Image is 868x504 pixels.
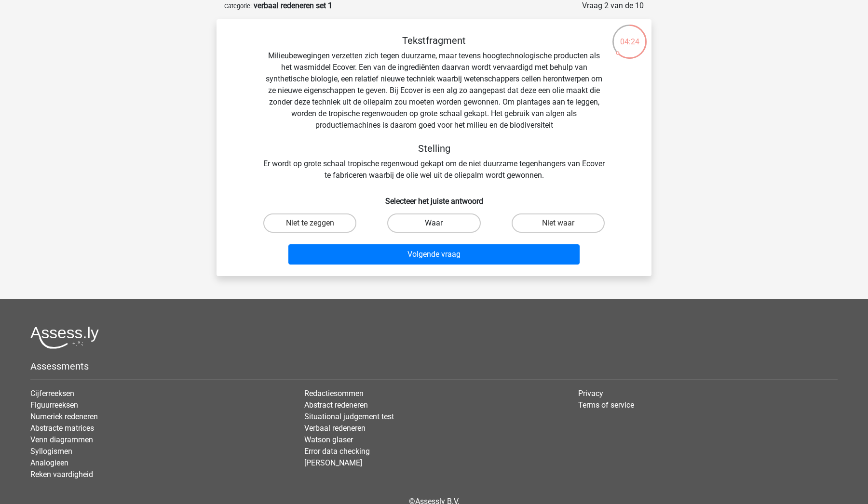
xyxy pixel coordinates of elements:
[30,400,78,410] a: Figuurreeksen
[263,143,605,154] h5: Stelling
[232,35,636,181] div: Milieubewegingen verzetten zich tegen duurzame, maar tevens hoogtechnologische producten als het ...
[30,470,93,479] a: Reken vaardigheid
[304,389,364,398] a: Redactiesommen
[304,400,368,410] a: Abstract redeneren
[30,389,74,398] a: Cijferreeksen
[30,412,98,421] a: Numeriek redeneren
[304,435,353,444] a: Watson glaser
[304,458,362,467] a: [PERSON_NAME]
[387,213,480,233] label: Waar
[30,458,68,467] a: Analogieen
[254,1,332,10] strong: verbaal redeneren set 1
[288,244,580,265] button: Volgende vraag
[304,447,370,456] a: Error data checking
[30,447,72,456] a: Syllogismen
[30,326,99,349] img: Assessly logo
[30,435,93,444] a: Venn diagrammen
[232,189,636,206] h6: Selecteer het juiste antwoord
[263,213,356,233] label: Niet te zeggen
[30,360,838,372] h5: Assessments
[512,213,605,233] label: Niet waar
[578,400,634,410] a: Terms of service
[304,412,394,421] a: Situational judgement test
[611,24,648,48] div: 04:24
[304,424,366,433] a: Verbaal redeneren
[578,389,603,398] a: Privacy
[30,424,94,433] a: Abstracte matrices
[224,2,252,10] small: Categorie:
[263,35,605,46] h5: Tekstfragment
